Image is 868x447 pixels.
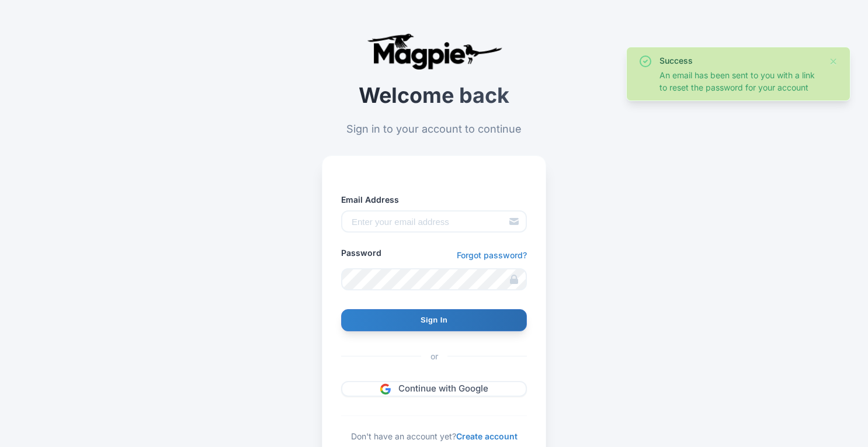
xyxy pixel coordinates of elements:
div: Success [659,54,820,67]
h2: Welcome back [322,84,546,108]
input: Sign In [341,309,527,331]
button: Close [829,54,838,68]
p: Sign in to your account to continue [322,121,546,137]
span: or [421,350,447,362]
img: logo-ab69f6fb50320c5b225c76a69d11143b.png [364,33,504,70]
a: Forgot password? [460,249,527,261]
div: An email has been sent to you with a link to reset the password for your account [659,69,820,93]
a: Create account [454,431,513,441]
label: Password [341,247,378,259]
div: Don't have an account yet? [341,430,527,442]
label: Email Address [341,193,527,206]
input: Enter your email address [341,210,527,233]
a: Continue with Google [341,381,527,397]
